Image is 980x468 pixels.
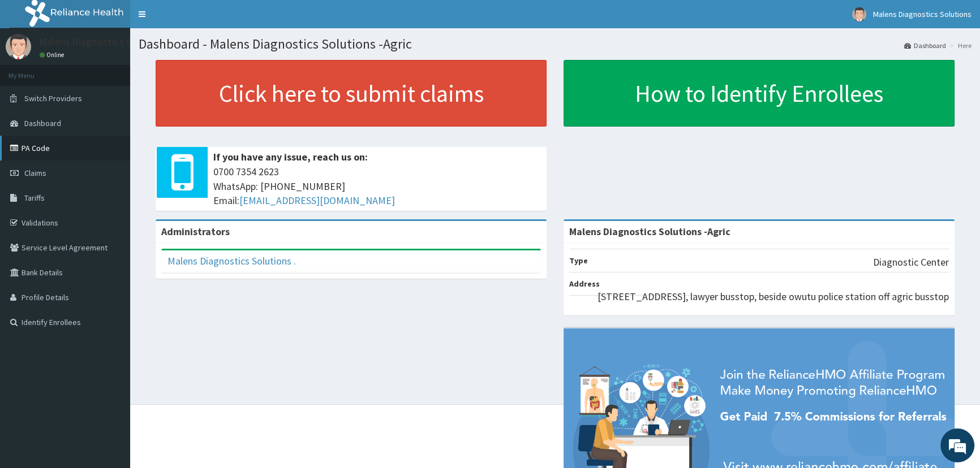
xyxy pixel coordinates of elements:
img: User Image [852,7,866,21]
b: Type [569,255,588,266]
span: Malens Diagnostics Solutions [873,9,972,19]
b: If you have any issue, reach us on: [213,150,368,163]
a: How to Identify Enrollees [564,60,955,127]
p: [STREET_ADDRESS], lawyer busstop, beside owutu police station off agric busstop [598,289,949,304]
a: Dashboard [904,41,946,50]
h1: Dashboard - Malens Diagnostics Solutions -Agric [139,37,972,51]
span: Switch Providers [24,93,82,103]
span: Dashboard [24,118,61,128]
a: [EMAIL_ADDRESS][DOMAIN_NAME] [239,194,395,207]
b: Address [569,279,600,289]
li: Here [947,41,972,50]
span: 0700 7354 2623 WhatsApp: [PHONE_NUMBER] Email: [213,164,541,208]
p: Diagnostic Center [873,255,949,270]
a: Click here to submit claims [156,60,547,127]
span: Tariffs [24,193,45,203]
strong: Malens Diagnostics Solutions -Agric [569,225,730,238]
img: User Image [6,34,31,59]
span: Claims [24,168,46,178]
a: Online [40,51,67,59]
p: Malens Diagnostics Solutions [40,37,168,47]
b: Administrators [161,225,230,238]
a: Malens Diagnostics Solutions . [167,254,296,267]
